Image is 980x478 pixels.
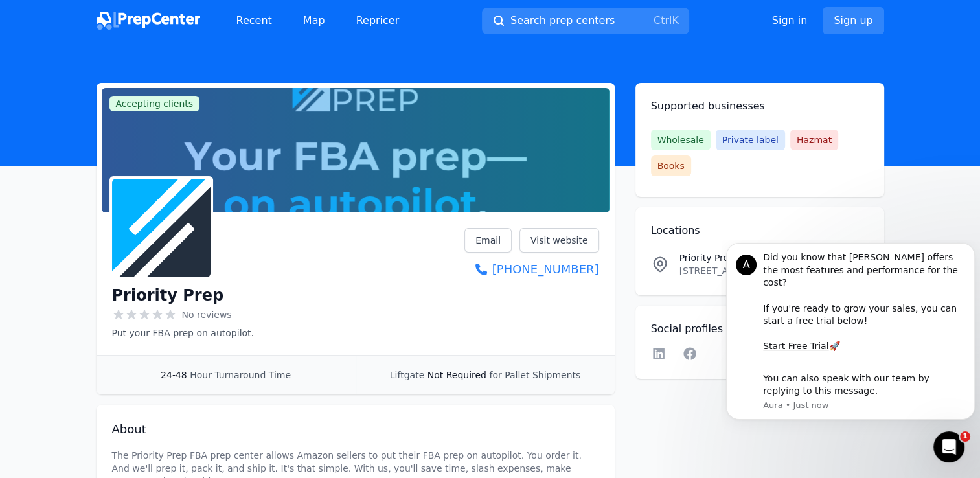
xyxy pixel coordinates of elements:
p: [STREET_ADDRESS] [679,264,823,277]
span: Accepting clients [109,96,200,111]
button: Search prep centersCtrlK [482,8,689,34]
span: No reviews [182,308,232,321]
span: Liftgate [390,370,424,380]
span: Books [651,155,691,176]
h1: Priority Prep [112,285,224,306]
p: Priority Prep Location [679,251,823,264]
kbd: K [672,14,679,27]
span: Hour Turnaround Time [190,370,291,380]
img: PrepCenter [97,12,200,30]
span: for Pallet Shipments [489,370,580,380]
span: Wholesale [651,130,711,150]
p: Put your FBA prep on autopilot. [112,326,254,339]
a: Map [293,8,336,34]
span: Private label [716,130,785,150]
a: Repricer [346,8,410,34]
span: Search prep centers [510,13,615,28]
h2: Supported businesses [651,98,869,114]
span: 24-48 [161,370,187,380]
h2: About [112,420,599,438]
a: [PHONE_NUMBER] [464,260,598,279]
h2: Locations [651,223,869,238]
a: Recent [226,8,282,34]
h2: Social profiles [651,321,869,337]
span: 1 [960,431,970,442]
a: Email [464,228,512,253]
img: Priority Prep [112,179,211,277]
span: Hazmat [790,130,838,150]
iframe: Intercom notifications message [721,240,980,469]
a: Visit website [519,228,599,253]
a: Sign in [772,13,808,28]
span: Not Required [427,370,486,380]
a: Sign up [823,7,883,34]
kbd: Ctrl [654,14,672,27]
iframe: Intercom live chat [933,431,964,462]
